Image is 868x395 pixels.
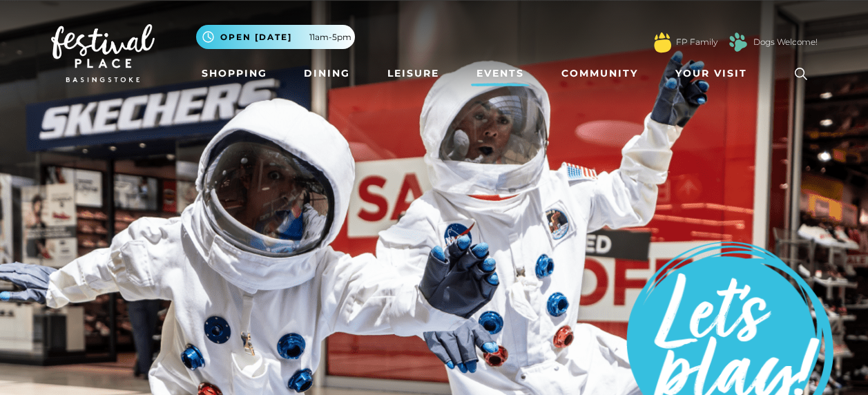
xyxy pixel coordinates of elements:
[196,25,355,49] button: Open [DATE] 11am-5pm
[51,24,155,82] img: Festival Place Logo
[675,66,747,81] span: Your Visit
[220,31,292,44] span: Open [DATE]
[471,61,530,86] a: Events
[309,31,351,44] span: 11am-5pm
[676,36,717,48] a: FP Family
[382,61,445,86] a: Leisure
[556,61,644,86] a: Community
[753,36,818,48] a: Dogs Welcome!
[196,61,273,86] a: Shopping
[298,61,356,86] a: Dining
[670,61,760,86] a: Your Visit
